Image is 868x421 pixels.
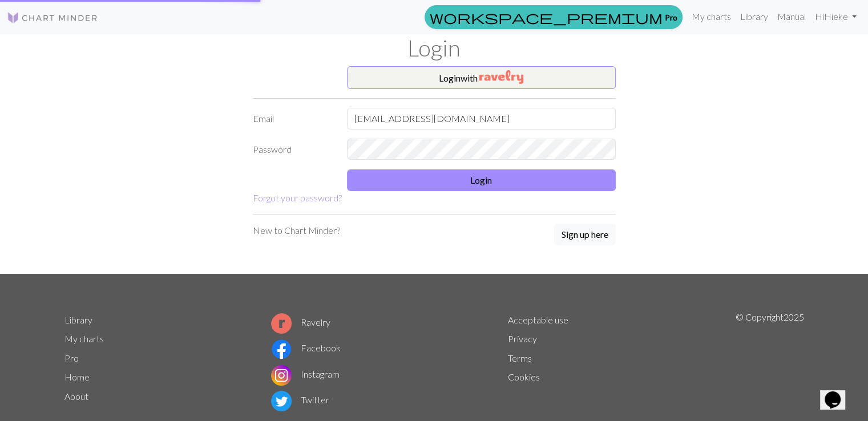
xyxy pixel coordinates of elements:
label: Password [246,139,340,160]
p: New to Chart Minder? [253,224,340,237]
a: Acceptable use [508,314,568,325]
img: Ravelry logo [271,313,292,334]
span: workspace_premium [430,9,663,25]
a: HiHieke [810,5,861,28]
a: Home [64,371,90,382]
label: Email [246,108,340,129]
iframe: chat widget [820,375,857,410]
a: Forgot your password? [253,192,342,203]
img: Logo [7,11,98,25]
img: Facebook logo [271,339,292,359]
a: Sign up here [554,224,616,246]
a: Library [64,314,92,325]
a: Cookies [508,371,540,382]
a: Pro [64,353,79,363]
button: Loginwith [347,66,616,89]
a: Manual [773,5,810,28]
a: Library [736,5,773,28]
button: Login [347,169,616,191]
button: Sign up here [554,224,616,245]
a: About [64,391,88,402]
p: © Copyright 2025 [736,310,804,414]
a: Twitter [271,394,329,405]
a: My charts [687,5,736,28]
img: Twitter logo [271,391,292,411]
a: Pro [425,5,683,29]
a: Instagram [271,369,340,379]
a: Ravelry [271,317,330,327]
a: Facebook [271,342,341,353]
a: Privacy [508,333,537,344]
a: My charts [64,333,104,344]
img: Instagram logo [271,365,292,386]
h1: Login [58,34,811,62]
img: Ravelry [479,70,523,84]
a: Terms [508,353,532,363]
